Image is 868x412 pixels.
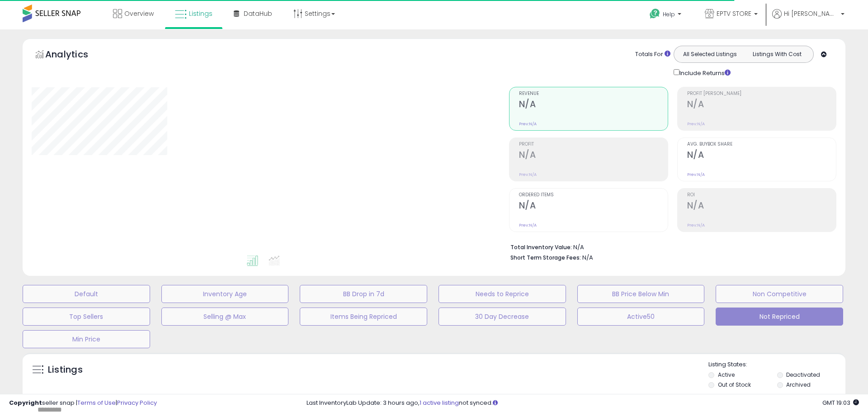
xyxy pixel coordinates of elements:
[519,223,537,228] small: Prev: N/A
[687,200,836,213] h2: N/A
[676,48,744,60] button: All Selected Listings
[519,99,668,111] h2: N/A
[45,48,106,63] h5: Analytics
[23,308,150,326] button: Top Sellers
[717,9,751,18] span: EPTV STORE
[519,193,668,198] span: Ordered Items
[667,67,741,78] div: Include Returns
[663,10,675,18] span: Help
[772,9,844,29] a: Hi [PERSON_NAME]
[687,121,705,127] small: Prev: N/A
[510,254,581,261] b: Short Term Storage Fees:
[743,48,811,60] button: Listings With Cost
[716,285,843,303] button: Non Competitive
[510,241,830,252] li: N/A
[519,142,668,147] span: Profit
[716,308,843,326] button: Not Repriced
[687,99,836,111] h2: N/A
[23,285,150,303] button: Default
[519,172,537,177] small: Prev: N/A
[577,285,705,303] button: BB Price Below Min
[687,150,836,162] h2: N/A
[642,1,690,29] a: Help
[582,253,593,262] span: N/A
[439,308,566,326] button: 30 Day Decrease
[189,9,212,18] span: Listings
[510,243,572,251] b: Total Inventory Value:
[687,142,836,147] span: Avg. Buybox Share
[687,193,836,198] span: ROI
[519,150,668,162] h2: N/A
[519,91,668,96] span: Revenue
[161,308,289,326] button: Selling @ Max
[519,200,668,213] h2: N/A
[439,285,566,303] button: Needs to Reprice
[161,285,289,303] button: Inventory Age
[244,9,272,18] span: DataHub
[687,172,705,177] small: Prev: N/A
[124,9,154,18] span: Overview
[519,121,537,127] small: Prev: N/A
[635,50,670,59] div: Totals For
[649,8,660,19] i: Get Help
[9,399,157,407] div: seller snap | |
[23,330,150,348] button: Min Price
[687,223,705,228] small: Prev: N/A
[784,9,838,18] span: Hi [PERSON_NAME]
[300,308,427,326] button: Items Being Repriced
[9,398,42,407] strong: Copyright
[577,308,705,326] button: Active50
[300,285,427,303] button: BB Drop in 7d
[687,91,836,96] span: Profit [PERSON_NAME]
